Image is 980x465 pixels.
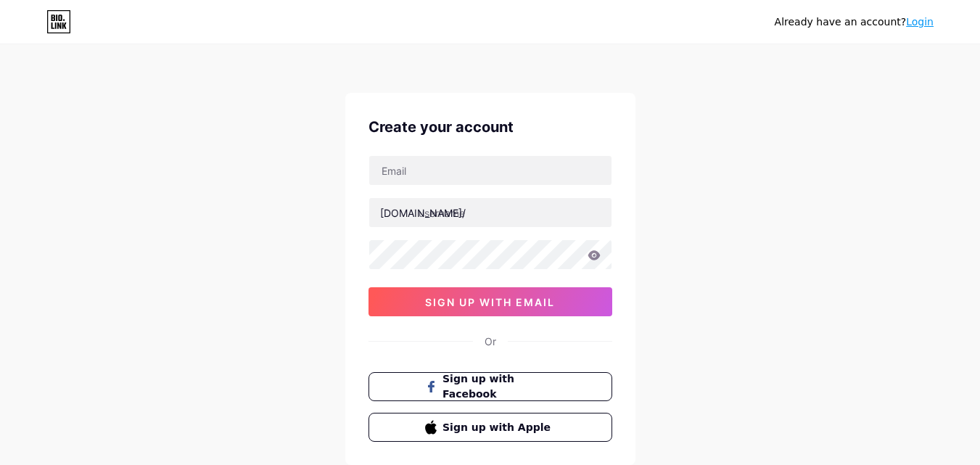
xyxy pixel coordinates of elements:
a: Login [906,16,934,28]
div: Create your account [368,116,612,138]
span: Sign up with Facebook [442,371,555,402]
button: Sign up with Apple [368,413,612,442]
span: Sign up with Apple [442,420,555,435]
input: username [369,198,612,227]
span: sign up with email [425,296,555,308]
button: Sign up with Facebook [368,372,612,401]
div: Already have an account? [775,15,934,30]
div: [DOMAIN_NAME]/ [380,205,466,221]
div: Or [485,334,496,349]
input: Email [369,156,612,185]
button: sign up with email [368,287,612,316]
